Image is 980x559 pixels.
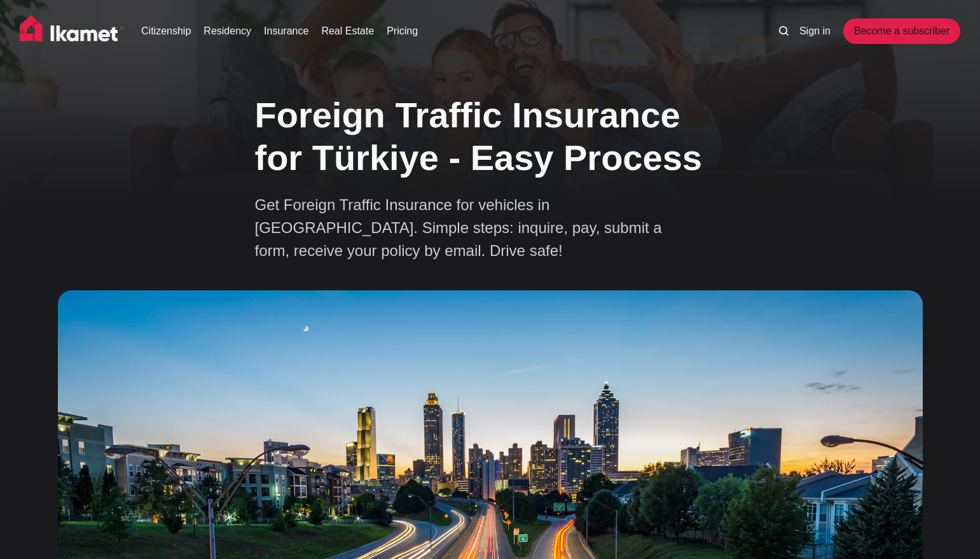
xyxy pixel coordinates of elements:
a: Real Estate [321,24,374,39]
a: Insurance [264,24,308,39]
a: Citizenship [141,24,191,39]
a: Sign in [799,24,831,39]
p: Get Foreign Traffic Insurance for vehicles in [GEOGRAPHIC_DATA]. Simple steps: inquire, pay, subm... [255,194,700,262]
a: Pricing [387,24,418,39]
h1: Foreign Traffic Insurance for Türkiye - Easy Process [255,94,726,179]
img: Ikamet home [20,15,124,47]
a: Residency [204,24,251,39]
a: Become a subscriber [843,18,960,44]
